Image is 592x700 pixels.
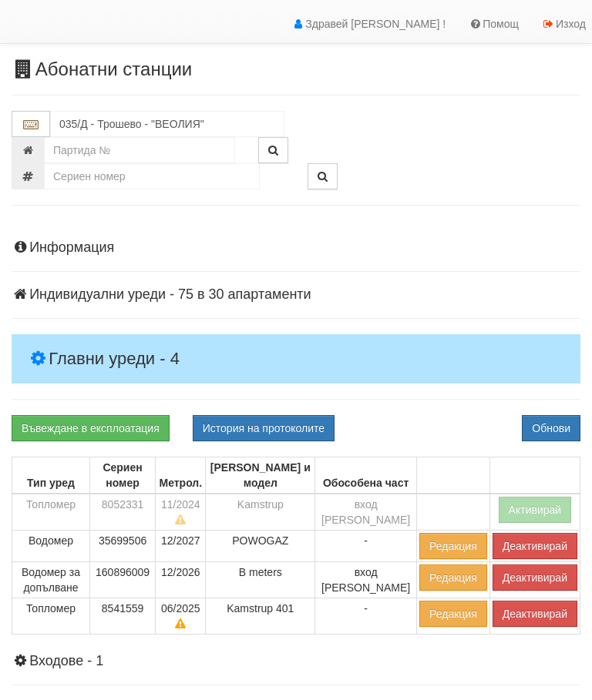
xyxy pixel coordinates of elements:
[12,59,580,79] h3: Абонатни станции
[499,497,572,523] button: Активирай
[89,531,155,562] td: 35699506
[193,415,335,441] button: История на протоколите
[12,494,90,531] td: Топломер
[419,564,487,591] button: Редакция
[156,457,206,494] th: Метрол.
[156,494,206,531] td: 11/2024
[315,531,417,562] td: -
[89,598,155,635] td: 8541559
[493,564,577,591] button: Деактивирай
[206,457,315,494] th: [PERSON_NAME] и модел
[12,531,90,562] td: Водомер
[493,533,577,559] button: Деактивирай
[44,163,260,189] input: Сериен номер
[419,533,487,559] button: Редакция
[493,601,577,627] button: Деактивирай
[206,531,315,562] td: POWOGAZ
[12,415,170,441] a: Въвеждане в експлоатация
[457,5,530,43] a: Помощ
[315,494,417,531] td: вход [PERSON_NAME]
[89,457,155,494] th: Сериен номер
[315,457,417,494] th: Обособена част
[12,334,580,383] h4: Главни уреди - 4
[12,654,580,669] h4: Входове - 1
[12,287,580,303] h4: Индивидуални уреди - 75 в 30 апартаменти
[206,598,315,635] td: Kamstrup 401
[50,111,284,137] input: Абонатна станция
[12,562,90,598] td: Водомер за допълване
[156,562,206,598] td: 12/2026
[89,494,155,531] td: 8052331
[12,598,90,635] td: Топломер
[315,598,417,635] td: -
[522,415,580,441] button: Обнови
[12,240,580,256] h4: Информация
[419,601,487,627] button: Редакция
[44,137,235,163] input: Партида №
[156,598,206,635] td: 06/2025
[206,494,315,531] td: Kamstrup
[315,562,417,598] td: вход [PERSON_NAME]
[280,5,457,43] a: Здравей [PERSON_NAME] !
[12,457,90,494] th: Тип уред
[156,531,206,562] td: 12/2027
[89,562,155,598] td: 160896009
[206,562,315,598] td: B meters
